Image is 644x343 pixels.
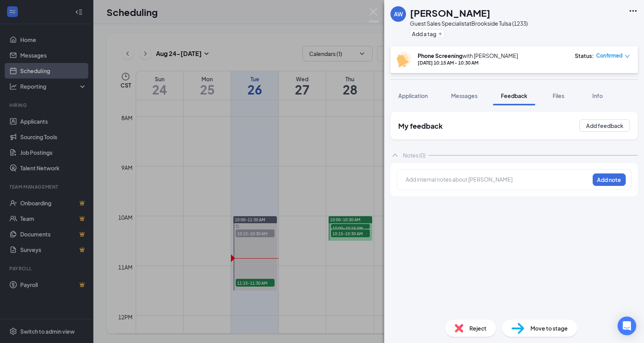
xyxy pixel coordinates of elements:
[618,317,636,335] div: Open Intercom Messenger
[530,324,568,332] span: Move to stage
[438,31,443,36] svg: Plus
[628,6,638,16] svg: Ellipses
[418,52,518,59] div: with [PERSON_NAME]
[501,92,527,99] span: Feedback
[390,150,400,160] svg: ChevronUp
[596,52,623,59] span: Confirmed
[410,19,528,27] div: Guest Sales Specialist at Brookside Tulsa (1233)
[469,324,486,332] span: Reject
[403,151,425,159] div: Notes (0)
[410,6,490,19] h1: [PERSON_NAME]
[575,52,594,59] div: Status :
[398,92,428,99] span: Application
[398,121,443,131] h2: My feedback
[553,92,564,99] span: Files
[418,52,462,59] b: Phone Screening
[593,173,626,186] button: Add note
[592,92,603,99] span: Info
[410,30,444,38] button: PlusAdd a tag
[394,10,403,18] div: AW
[418,59,518,66] div: [DATE] 10:15 AM - 10:30 AM
[451,92,478,99] span: Messages
[579,119,630,132] button: Add feedback
[625,54,630,59] span: down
